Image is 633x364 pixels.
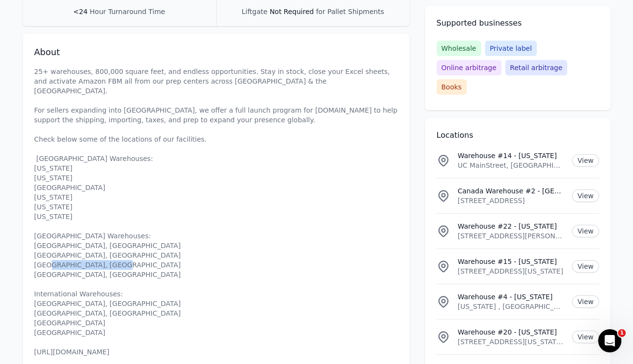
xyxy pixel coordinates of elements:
a: View [572,154,599,167]
span: Private label [485,41,537,56]
p: [STREET_ADDRESS][US_STATE][US_STATE] [458,337,565,347]
iframe: Intercom live chat [598,329,621,352]
span: Liftgate [242,8,267,15]
h2: Supported businesses [437,17,599,29]
p: [US_STATE] , [GEOGRAPHIC_DATA] [458,302,565,311]
p: Warehouse #22 - [US_STATE] [458,221,565,231]
p: Warehouse #20 - [US_STATE] [458,327,565,337]
span: 1 [618,329,626,337]
p: 25+ warehouses, 800,000 square feet, and endless opportunities. Stay in stock, close your Excel s... [34,67,398,357]
a: View [572,295,599,308]
p: UC MainStreet, [GEOGRAPHIC_DATA], [GEOGRAPHIC_DATA], [US_STATE][GEOGRAPHIC_DATA], [GEOGRAPHIC_DATA] [458,160,565,170]
h2: Locations [437,130,599,141]
span: Wholesale [437,41,481,56]
p: Canada Warehouse #2 - [GEOGRAPHIC_DATA] [458,186,565,196]
p: Warehouse #14 - [US_STATE] [458,151,565,160]
p: Warehouse #15 - [US_STATE] [458,257,565,266]
p: Warehouse #4 - [US_STATE] [458,292,565,302]
span: Books [437,79,467,95]
p: [STREET_ADDRESS] [458,196,565,205]
span: for Pallet Shipments [316,8,384,15]
p: [STREET_ADDRESS][PERSON_NAME][US_STATE] [458,231,565,241]
a: View [572,331,599,343]
a: View [572,225,599,237]
a: View [572,260,599,273]
span: Online arbitrage [437,60,501,75]
span: Hour Turnaround Time [90,8,165,15]
a: View [572,189,599,202]
p: [STREET_ADDRESS][US_STATE] [458,266,565,276]
span: Retail arbitrage [505,60,567,75]
span: Not Required [270,8,314,15]
h2: About [34,45,398,59]
span: <24 [74,8,88,15]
